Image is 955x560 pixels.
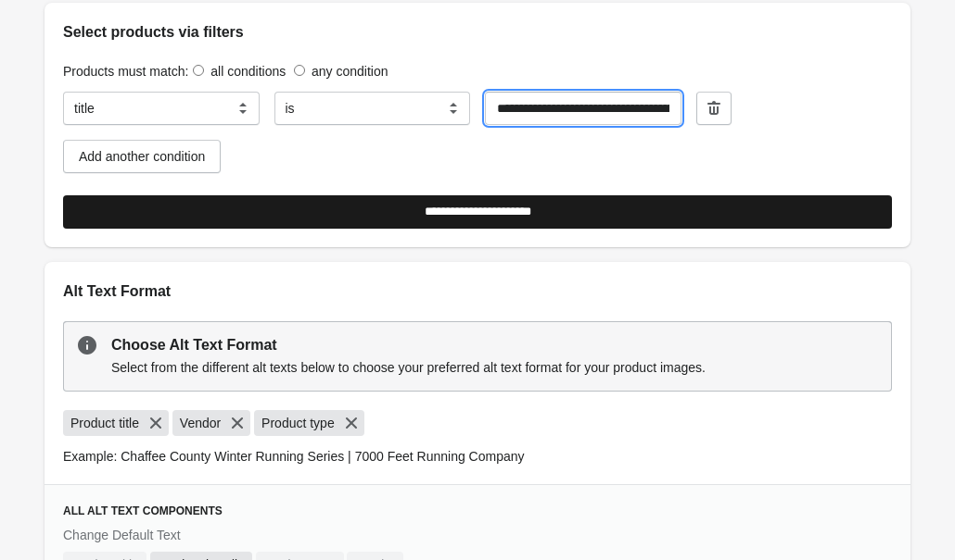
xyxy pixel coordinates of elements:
[312,64,388,79] label: any condition
[63,528,181,542] span: translation missing: en.alt_text.change_default_text
[63,21,892,44] h2: Select products via filters
[63,280,892,303] h2: Alt Text Format
[111,358,877,377] p: Select from the different alt texts below to choose your preferred alt text format for your produ...
[63,62,892,81] div: Products must match:
[70,414,139,432] span: Product title
[180,414,221,432] span: Vendor
[261,414,335,432] span: Product type
[63,140,221,173] button: Add another condition
[111,334,877,356] p: Choose Alt Text Format
[210,64,286,79] label: all conditions
[63,504,892,518] h3: All Alt Text Components
[63,447,892,466] p: Example: Chaffee County Winter Running Series | 7000 Feet Running Company
[79,149,205,164] div: Add another condition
